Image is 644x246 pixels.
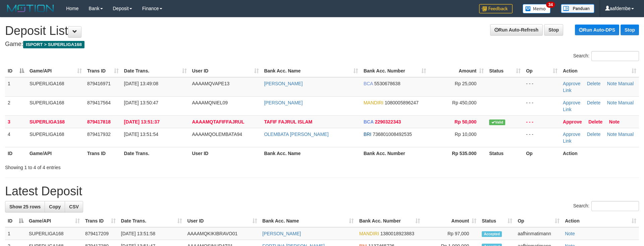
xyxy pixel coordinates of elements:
[65,201,83,212] a: CSV
[264,119,312,125] a: TAFIF FAJRUL ISLAM
[587,132,600,137] a: Delete
[5,65,27,77] th: ID: activate to sort column descending
[87,100,111,105] span: 879417564
[573,201,639,211] label: Search:
[385,100,418,105] span: Copy 1080005896247 to clipboard
[361,65,429,77] th: Bank Acc. Number: activate to sort column ascending
[124,132,158,137] span: [DATE] 13:51:54
[27,128,84,147] td: SUPERLIGA168
[544,24,563,36] a: Stop
[621,24,639,35] a: Stop
[5,41,639,48] h4: Game:
[515,215,562,227] th: Op: activate to sort column ascending
[546,2,555,8] span: 34
[84,147,121,159] th: Trans ID
[5,128,27,147] td: 4
[607,81,617,86] a: Note
[363,119,373,125] span: BCA
[26,227,82,240] td: SUPERLIGA168
[359,231,379,236] span: MANDIRI
[5,215,26,227] th: ID: activate to sort column descending
[5,147,27,159] th: ID
[124,81,158,86] span: [DATE] 13:49:08
[523,147,560,159] th: Op
[482,231,502,237] span: Accepted
[563,100,634,112] a: Manual Link
[49,204,61,209] span: Copy
[563,119,582,125] a: Approve
[87,81,111,86] span: 879416971
[375,119,401,125] span: Copy 2290322343 to clipboard
[9,204,41,209] span: Show 25 rows
[607,100,617,105] a: Note
[565,231,575,236] a: Note
[523,77,560,97] td: - - -
[84,65,121,77] th: Trans ID: activate to sort column ascending
[587,100,600,105] a: Delete
[185,215,260,227] th: User ID: activate to sort column ascending
[523,65,560,77] th: Op: activate to sort column ascending
[373,132,412,137] span: Copy 736801008492535 to clipboard
[423,215,479,227] th: Amount: activate to sort column ascending
[192,119,244,125] span: AAAAMQTAFIFFAJRUL
[560,147,639,159] th: Action
[87,132,111,137] span: 879417932
[486,147,523,159] th: Status
[560,65,639,77] th: Action: activate to sort column ascending
[82,215,118,227] th: Trans ID: activate to sort column ascending
[189,147,261,159] th: User ID
[380,231,414,236] span: Copy 1380018923883 to clipboard
[5,227,26,240] td: 1
[5,115,27,128] td: 3
[563,81,580,86] a: Approve
[486,65,523,77] th: Status: activate to sort column ascending
[489,119,505,125] span: Valid transaction
[5,161,263,171] div: Showing 1 to 4 of 4 entries
[363,100,383,105] span: MANDIRI
[515,227,562,240] td: aafhinmatimann
[262,231,301,236] a: [PERSON_NAME]
[124,100,158,105] span: [DATE] 13:50:47
[523,128,560,147] td: - - -
[192,132,242,137] span: AAAAMQOLEMBATA94
[607,132,617,137] a: Note
[356,215,423,227] th: Bank Acc. Number: activate to sort column ascending
[5,96,27,115] td: 2
[591,201,639,211] input: Search:
[361,147,429,159] th: Bank Acc. Number
[185,227,260,240] td: AAAAMQKIKIBRAVO01
[591,51,639,61] input: Search:
[563,132,634,144] a: Manual Link
[479,215,515,227] th: Status: activate to sort column ascending
[523,115,560,128] td: - - -
[588,119,602,125] a: Delete
[264,132,329,137] a: OLEMBATA [PERSON_NAME]
[563,81,634,93] a: Manual Link
[264,100,303,105] a: [PERSON_NAME]
[192,100,228,105] span: AAAAMQNIEL09
[5,3,56,13] img: MOTION_logo.png
[452,100,476,105] span: Rp 450,000
[423,227,479,240] td: Rp 97,000
[5,24,639,38] h1: Deposit List
[5,201,45,212] a: Show 25 rows
[27,77,84,97] td: SUPERLIGA168
[479,4,513,13] img: Feedback.jpg
[264,81,303,86] a: [PERSON_NAME]
[23,41,84,48] span: ISPORT > SUPERLIGA168
[609,119,620,125] a: Note
[563,132,580,137] a: Approve
[124,119,160,125] span: [DATE] 13:51:37
[587,81,600,86] a: Delete
[121,147,189,159] th: Date Trans.
[69,204,79,209] span: CSV
[189,65,261,77] th: User ID: activate to sort column ascending
[563,100,580,105] a: Approve
[363,132,371,137] span: BRI
[261,147,361,159] th: Bank Acc. Name
[45,201,65,212] a: Copy
[27,96,84,115] td: SUPERLIGA168
[27,115,84,128] td: SUPERLIGA168
[561,4,594,13] img: panduan.png
[118,215,185,227] th: Date Trans.: activate to sort column ascending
